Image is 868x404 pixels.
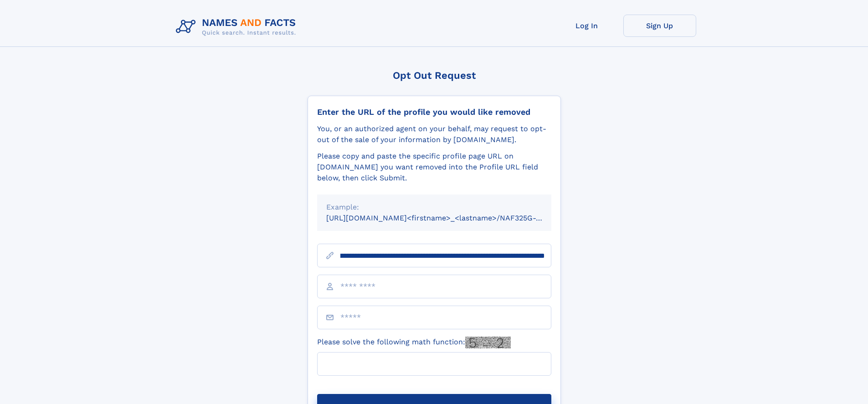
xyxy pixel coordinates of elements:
[172,15,303,39] img: Logo Names and Facts
[326,202,542,213] div: Example:
[317,107,551,117] div: Enter the URL of the profile you would like removed
[308,70,561,81] div: Opt Out Request
[326,214,569,222] small: [URL][DOMAIN_NAME]<firstname>_<lastname>/NAF325G-xxxxxxxx
[317,151,551,184] div: Please copy and paste the specific profile page URL on [DOMAIN_NAME] you want removed into the Pr...
[317,123,551,145] div: You, or an authorized agent on your behalf, may request to opt-out of the sale of your informatio...
[623,15,696,37] a: Sign Up
[317,337,511,348] label: Please solve the following math function:
[550,15,623,37] a: Log In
